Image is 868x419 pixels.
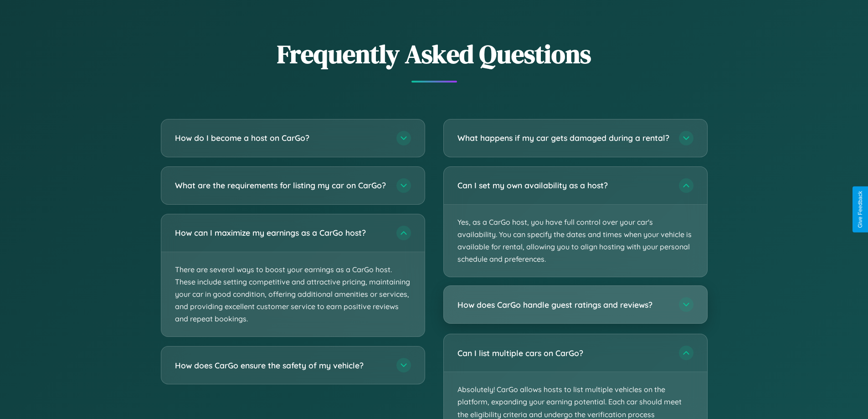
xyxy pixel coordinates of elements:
[175,227,387,238] h3: How can I maximize my earnings as a CarGo host?
[175,180,387,191] h3: What are the requirements for listing my car on CarGo?
[457,299,670,310] h3: How does CarGo handle guest ratings and reviews?
[175,360,387,371] h3: How does CarGo ensure the safety of my vehicle?
[457,180,670,191] h3: Can I set my own availability as a host?
[161,252,425,337] p: There are several ways to boost your earnings as a CarGo host. These include setting competitive ...
[444,205,707,277] p: Yes, as a CarGo host, you have full control over your car's availability. You can specify the dat...
[857,191,863,228] div: Give Feedback
[457,132,670,144] h3: What happens if my car gets damaged during a rental?
[175,132,387,144] h3: How do I become a host on CarGo?
[161,36,708,72] h2: Frequently Asked Questions
[457,347,670,359] h3: Can I list multiple cars on CarGo?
